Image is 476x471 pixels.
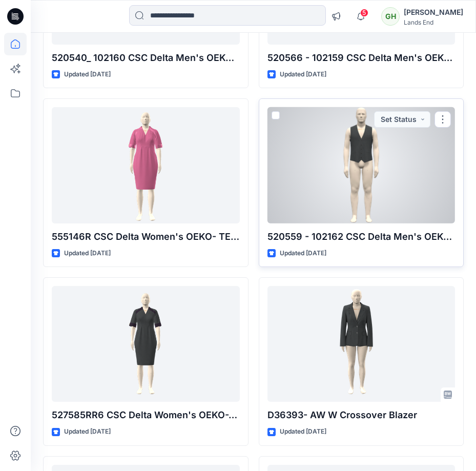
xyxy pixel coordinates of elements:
p: 555146R CSC Delta Women's OEKO- TEX BCRF Shared Non Wool VNeck [52,230,240,244]
a: 555146R CSC Delta Women's OEKO- TEX BCRF Shared Non Wool VNeck [52,107,240,223]
p: Updated [DATE] [64,69,111,80]
a: 520559 - 102162 CSC Delta Men's OEKO-TEX [267,107,456,223]
a: D36393- AW W Crossover Blazer [267,286,456,402]
p: 520566 - 102159 CSC Delta Men's OEKO-TEX Non Wool Lapel Blazer [267,51,456,65]
p: D36393- AW W Crossover Blazer [267,408,456,422]
p: Updated [DATE] [280,69,326,80]
p: Updated [DATE] [280,426,326,437]
div: GH [381,7,400,26]
a: 527585RR6 CSC Delta Women's OEKO-TEX Shared Non Wool V-Neck Dress [52,286,240,402]
p: 527585RR6 CSC Delta Women's OEKO-TEX Shared Non Wool V-Neck Dress [52,408,240,422]
span: 5 [360,9,368,17]
p: Updated [DATE] [64,426,111,437]
p: Updated [DATE] [64,248,111,259]
div: Lands End [404,18,463,26]
p: 520540_ 102160 CSC Delta Men's OEKOTEX Non Wool Pant [52,51,240,65]
p: Updated [DATE] [280,248,326,259]
p: 520559 - 102162 CSC Delta Men's OEKO-TEX [267,230,456,244]
div: [PERSON_NAME] [404,6,463,18]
